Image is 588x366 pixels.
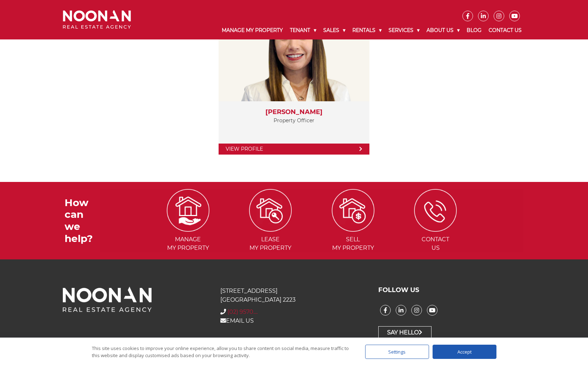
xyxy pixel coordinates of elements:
[226,116,362,125] p: Property Officer
[227,308,258,315] a: Click to reveal phone number
[385,21,423,39] a: Services
[433,345,496,359] div: Accept
[313,235,394,252] span: Sell my Property
[485,21,525,39] a: Contact Us
[220,317,254,324] a: EMAIL US
[286,21,320,39] a: Tenant
[423,21,463,39] a: About Us
[63,10,131,29] img: Noonan Real Estate Agency
[147,235,229,252] span: Manage my Property
[219,144,369,155] a: View Profile
[378,286,525,294] h3: FOLLOW US
[230,235,311,252] span: Lease my Property
[332,189,374,232] img: ICONS
[463,21,485,39] a: Blog
[147,206,229,251] a: Managemy Property
[230,206,311,251] a: Leasemy Property
[395,235,476,252] span: Contact Us
[220,286,367,304] p: [STREET_ADDRESS] [GEOGRAPHIC_DATA] 2223
[226,108,362,116] h3: [PERSON_NAME]
[249,189,292,232] img: ICONS
[349,21,385,39] a: Rentals
[395,206,476,251] a: ContactUs
[313,206,394,251] a: Sellmy Property
[227,308,258,315] span: (02) 9570....
[92,345,351,359] div: This site uses cookies to improve your online experience, allow you to share content on social me...
[365,345,429,359] div: Settings
[65,197,100,244] h3: How can we help?
[378,326,432,339] a: Say Hello
[414,189,457,232] img: ICONS
[218,21,286,39] a: Manage My Property
[167,189,209,232] img: ICONS
[320,21,349,39] a: Sales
